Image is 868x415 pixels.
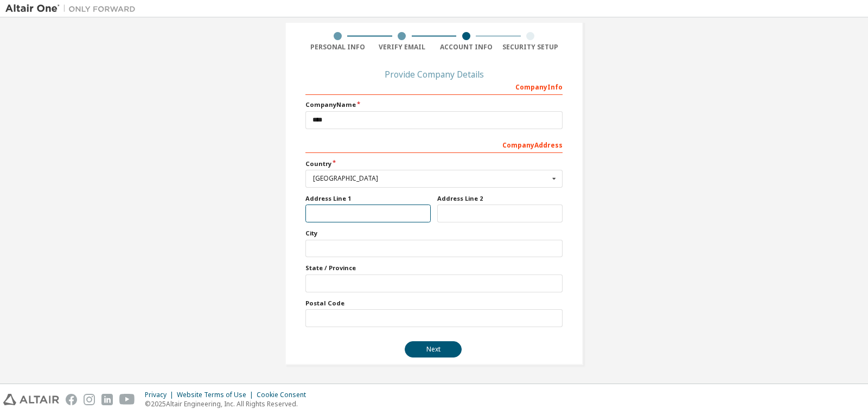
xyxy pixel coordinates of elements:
[370,43,435,52] div: Verify Email
[305,229,563,238] label: City
[305,71,563,78] div: Provide Company Details
[405,341,462,357] button: Next
[305,159,563,168] label: Country
[84,394,95,405] img: instagram.svg
[305,264,563,272] label: State / Province
[145,399,312,408] p: © 2025 Altair Engineering, Inc. All Rights Reserved.
[437,194,563,203] label: Address Line 2
[305,136,563,153] div: Company Address
[305,299,563,308] label: Postal Code
[119,394,135,405] img: youtube.svg
[101,394,113,405] img: linkedin.svg
[3,394,59,405] img: altair_logo.svg
[305,43,370,52] div: Personal Info
[177,391,257,399] div: Website Terms of Use
[499,43,563,52] div: Security Setup
[305,78,563,95] div: Company Info
[145,391,177,399] div: Privacy
[257,391,312,399] div: Cookie Consent
[313,175,549,182] div: [GEOGRAPHIC_DATA]
[305,194,431,203] label: Address Line 1
[5,3,141,14] img: Altair One
[434,43,499,52] div: Account Info
[66,394,77,405] img: facebook.svg
[305,100,563,109] label: Company Name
